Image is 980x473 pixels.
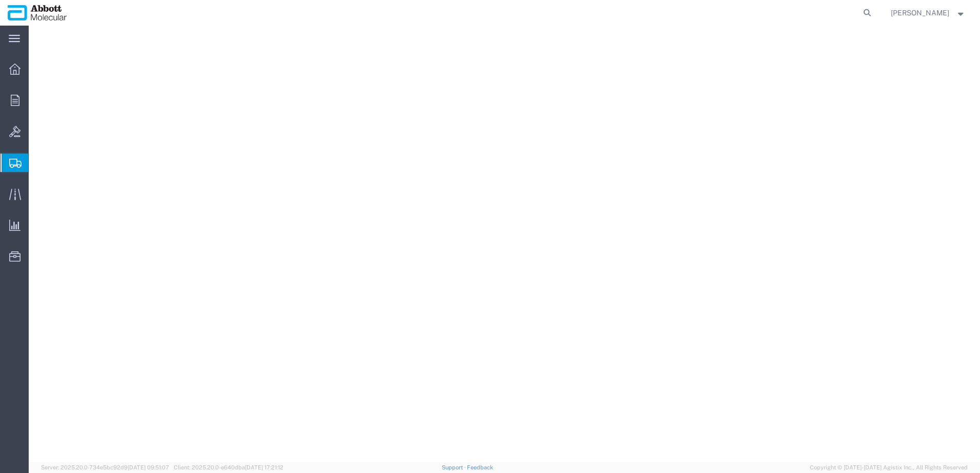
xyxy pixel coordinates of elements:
span: Copyright © [DATE]-[DATE] Agistix Inc., All Rights Reserved [810,463,968,472]
a: Feedback [467,464,493,470]
span: Client: 2025.20.0-e640dba [174,464,283,470]
span: [DATE] 17:21:12 [245,464,283,470]
button: [PERSON_NAME] [890,7,966,19]
img: logo [7,5,67,20]
span: Server: 2025.20.0-734e5bc92d9 [41,464,169,470]
a: Support [442,464,467,470]
span: Raza Khan [891,7,949,18]
span: [DATE] 09:51:07 [128,464,169,470]
iframe: FS Legacy Container [29,26,980,462]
